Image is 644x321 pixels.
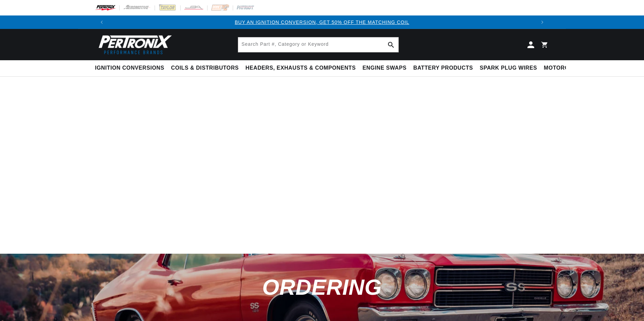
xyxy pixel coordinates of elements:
summary: Engine Swaps [359,60,410,76]
button: Translation missing: en.sections.announcements.next_announcement [536,15,549,29]
summary: Spark Plug Wires [476,60,540,76]
summary: Coils & Distributors [168,60,242,76]
span: Motorcycle [544,65,584,72]
div: Announcement [108,19,536,26]
a: BUY AN IGNITION CONVERSION, GET 50% OFF THE MATCHING COIL [235,20,409,25]
img: Pertronix [95,33,172,56]
span: Battery Products [413,65,473,72]
button: Search Part #, Category or Keyword [384,37,398,52]
summary: Headers, Exhausts & Components [242,60,359,76]
summary: Motorcycle [541,60,587,76]
button: Translation missing: en.sections.announcements.previous_announcement [95,15,108,29]
span: Coils & Distributors [171,65,239,72]
span: Spark Plug Wires [480,65,537,72]
span: Ignition Conversions [95,65,164,72]
summary: Ignition Conversions [95,60,168,76]
div: 1 of 3 [108,19,536,26]
span: Headers, Exhausts & Components [246,65,356,72]
summary: Battery Products [410,60,476,76]
span: Ordering [262,275,382,299]
span: Engine Swaps [362,65,407,72]
slideshow-component: Translation missing: en.sections.announcements.announcement_bar [78,15,566,29]
input: Search Part #, Category or Keyword [238,37,398,52]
